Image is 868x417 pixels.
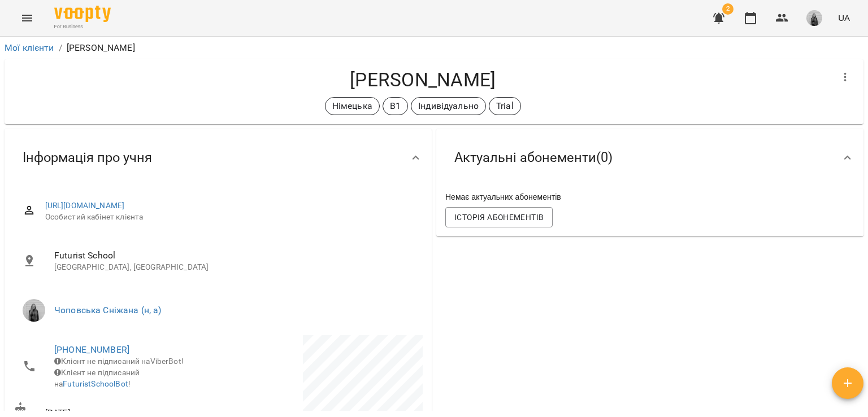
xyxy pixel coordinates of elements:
[54,368,140,388] span: Клієнт не підписаний на !
[418,99,479,113] p: Індивідуально
[454,210,544,224] span: Історія абонементів
[443,189,857,205] div: Немає актуальних абонементів
[390,99,401,113] p: В1
[834,7,854,28] button: UA
[445,207,553,227] button: Історія абонементів
[45,212,414,223] span: Особистий кабінет клієнта
[67,41,135,55] p: [PERSON_NAME]
[59,41,62,55] li: /
[54,344,129,355] a: [PHONE_NUMBER]
[454,149,613,166] span: Актуальні абонементи ( 0 )
[5,42,54,53] a: Мої клієнти
[838,12,850,24] span: UA
[23,299,45,322] img: Чоповська Сніжана (н, а)
[14,5,41,32] button: Menu
[436,129,863,187] div: Актуальні абонементи(0)
[54,305,162,315] a: Чоповська Сніжана (н, а)
[5,129,432,187] div: Інформація про учня
[54,23,111,30] span: For Business
[23,149,152,166] span: Інформація про учня
[411,97,486,115] div: Індивідуально
[54,249,414,262] span: Futurist School
[332,99,372,113] p: Німецька
[54,6,111,22] img: Voopty Logo
[383,97,408,115] div: В1
[54,262,414,273] p: [GEOGRAPHIC_DATA], [GEOGRAPHIC_DATA]
[722,3,734,15] span: 2
[325,97,380,115] div: Німецька
[14,68,832,91] h4: [PERSON_NAME]
[54,357,184,366] span: Клієнт не підписаний на ViberBot!
[496,99,514,113] p: Trial
[45,201,125,210] a: [URL][DOMAIN_NAME]
[63,379,128,388] a: FuturistSchoolBot
[5,41,863,55] nav: breadcrumb
[806,10,822,26] img: 465148d13846e22f7566a09ee851606a.jpeg
[489,97,521,115] div: Trial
